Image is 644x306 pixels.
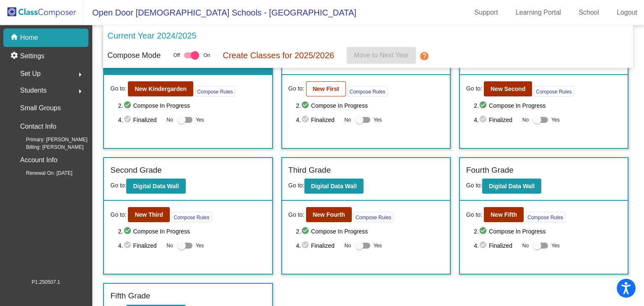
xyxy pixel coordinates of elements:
[474,115,518,125] span: 4. Finalized
[479,241,489,251] mat-icon: check_circle
[288,210,304,219] span: Go to:
[522,116,529,124] span: No
[173,52,180,59] span: Off
[20,68,41,80] span: Set Up
[118,241,163,251] span: 4. Finalized
[345,242,351,249] span: No
[20,33,38,43] p: Home
[509,6,568,19] a: Learning Portal
[311,183,357,189] b: Digital Data Wall
[484,81,532,96] button: New Second
[345,116,351,124] span: No
[110,290,150,302] label: Fifth Grade
[135,86,187,92] b: New Kindergarden
[110,164,162,176] label: Second Grade
[20,102,61,114] p: Small Groups
[195,86,235,96] button: Compose Rules
[75,70,85,80] mat-icon: arrow_right
[118,115,163,125] span: 4. Finalized
[166,116,173,124] span: No
[610,6,644,19] a: Logout
[135,211,163,218] b: New Third
[301,226,311,236] mat-icon: check_circle
[306,207,352,222] button: New Fourth
[128,207,170,222] button: New Third
[525,212,565,222] button: Compose Rules
[110,182,126,189] span: Go to:
[171,212,211,222] button: Compose Rules
[166,242,173,249] span: No
[353,212,393,222] button: Compose Rules
[534,86,574,96] button: Compose Rules
[223,49,334,62] p: Create Classes for 2025/2026
[296,241,340,251] span: 4. Finalized
[348,86,387,96] button: Compose Rules
[133,183,179,189] b: Digital Data Wall
[128,81,193,96] button: New Kindergarden
[466,84,482,93] span: Go to:
[110,210,126,219] span: Go to:
[196,241,204,251] span: Yes
[118,101,266,111] span: 2. Compose In Progress
[491,211,517,218] b: New Fifth
[474,101,621,111] span: 2. Compose In Progress
[123,115,133,125] mat-icon: check_circle
[110,84,126,93] span: Go to:
[313,86,339,92] b: New First
[84,6,356,19] span: Open Door [DEMOGRAPHIC_DATA] Schools - [GEOGRAPHIC_DATA]
[296,101,444,111] span: 2. Compose In Progress
[479,101,489,111] mat-icon: check_circle
[306,81,346,96] button: New First
[13,169,72,177] span: Renewal On: [DATE]
[20,85,47,96] span: Students
[10,51,20,61] mat-icon: settings
[301,101,311,111] mat-icon: check_circle
[304,179,364,194] button: Digital Data Wall
[126,179,185,194] button: Digital Data Wall
[374,241,382,251] span: Yes
[484,207,524,222] button: New Fifth
[482,179,541,194] button: Digital Data Wall
[479,226,489,236] mat-icon: check_circle
[288,182,304,189] span: Go to:
[196,115,204,125] span: Yes
[288,164,331,176] label: Third Grade
[296,115,340,125] span: 4. Finalized
[468,6,505,19] a: Support
[522,242,529,249] span: No
[107,29,196,42] p: Current Year 2024/2025
[479,115,489,125] mat-icon: check_circle
[20,121,56,132] p: Contact Info
[466,210,482,219] span: Go to:
[203,52,210,59] span: On
[347,47,416,64] button: Move to Next Year
[20,51,44,61] p: Settings
[313,211,345,218] b: New Fourth
[288,84,304,93] span: Go to:
[301,115,311,125] mat-icon: check_circle
[13,136,88,143] span: Primary: [PERSON_NAME]
[551,241,560,251] span: Yes
[474,226,621,236] span: 2. Compose In Progress
[466,164,514,176] label: Fourth Grade
[123,101,133,111] mat-icon: check_circle
[489,183,535,189] b: Digital Data Wall
[13,143,83,151] span: Billing: [PERSON_NAME]
[123,241,133,251] mat-icon: check_circle
[123,226,133,236] mat-icon: check_circle
[419,51,429,61] mat-icon: help
[551,115,560,125] span: Yes
[491,86,525,92] b: New Second
[354,52,409,59] span: Move to Next Year
[296,226,444,236] span: 2. Compose In Progress
[118,226,266,236] span: 2. Compose In Progress
[572,6,606,19] a: School
[10,33,20,43] mat-icon: home
[75,86,85,96] mat-icon: arrow_right
[466,182,482,189] span: Go to:
[301,241,311,251] mat-icon: check_circle
[20,154,57,166] p: Account Info
[374,115,382,125] span: Yes
[474,241,518,251] span: 4. Finalized
[107,50,161,61] p: Compose Mode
